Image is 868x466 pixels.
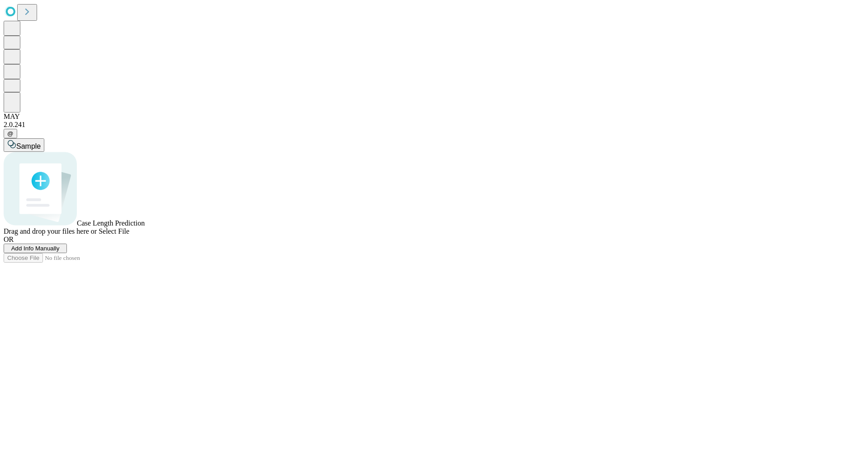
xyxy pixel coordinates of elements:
span: OR [4,235,14,243]
button: Sample [4,138,44,152]
button: Add Info Manually [4,244,67,253]
span: Case Length Prediction [77,219,145,227]
button: @ [4,129,17,138]
span: Select File [99,227,129,235]
span: @ [7,130,14,137]
span: Add Info Manually [11,245,60,252]
div: 2.0.241 [4,121,864,129]
span: Sample [16,142,41,150]
span: Drag and drop your files here or [4,227,97,235]
div: MAY [4,113,864,121]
